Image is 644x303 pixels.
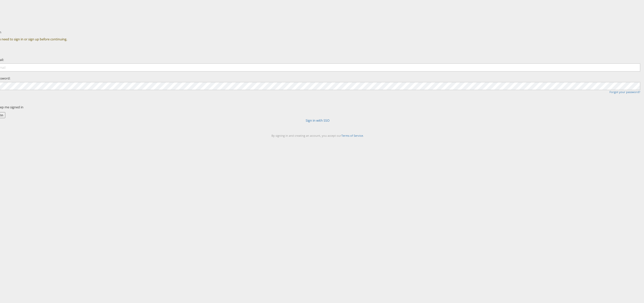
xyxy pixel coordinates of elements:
[306,118,330,123] a: Sign in with SSO
[610,90,640,94] a: Forgot your password?
[341,134,363,137] a: Terms of Service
